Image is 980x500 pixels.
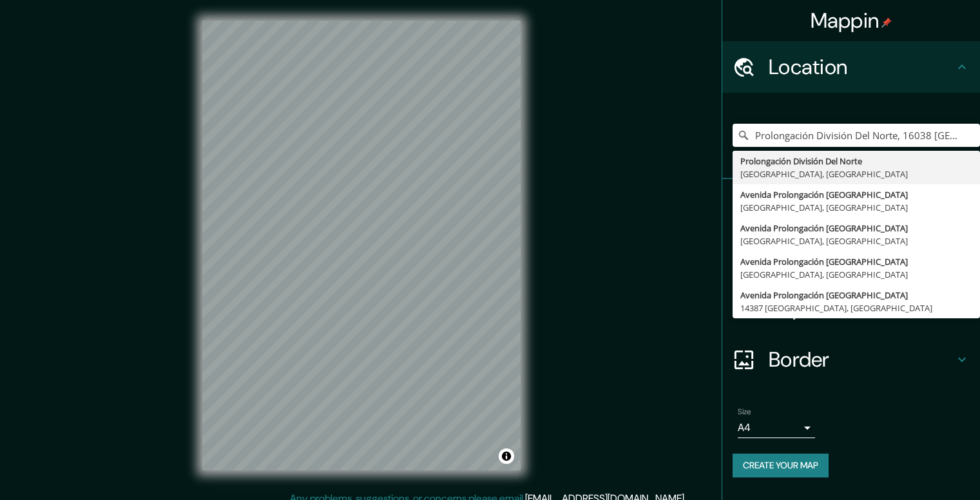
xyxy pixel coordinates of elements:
[881,17,892,28] img: pin-icon.png
[202,21,521,470] canvas: Map
[733,454,829,477] button: Create your map
[738,418,815,438] div: A4
[740,188,972,201] div: Avenida Prolongación [GEOGRAPHIC_DATA]
[740,255,972,268] div: Avenida Prolongación [GEOGRAPHIC_DATA]
[865,450,966,486] iframe: Help widget launcher
[733,124,980,147] input: Pick your city or area
[499,448,514,464] button: Toggle attribution
[722,334,980,385] div: Border
[740,222,972,235] div: Avenida Prolongación [GEOGRAPHIC_DATA]
[811,8,892,34] h4: Mappin
[722,282,980,334] div: Layout
[740,235,972,247] div: [GEOGRAPHIC_DATA], [GEOGRAPHIC_DATA]
[722,231,980,282] div: Style
[740,268,972,281] div: [GEOGRAPHIC_DATA], [GEOGRAPHIC_DATA]
[740,168,972,180] div: [GEOGRAPHIC_DATA], [GEOGRAPHIC_DATA]
[740,201,972,214] div: [GEOGRAPHIC_DATA], [GEOGRAPHIC_DATA]
[740,289,972,302] div: Avenida Prolongación [GEOGRAPHIC_DATA]
[769,347,954,372] h4: Border
[738,407,751,418] label: Size
[769,295,954,321] h4: Layout
[740,155,972,168] div: Prolongación División Del Norte
[722,179,980,231] div: Pins
[740,302,972,314] div: 14387 [GEOGRAPHIC_DATA], [GEOGRAPHIC_DATA]
[769,54,954,80] h4: Location
[722,41,980,93] div: Location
